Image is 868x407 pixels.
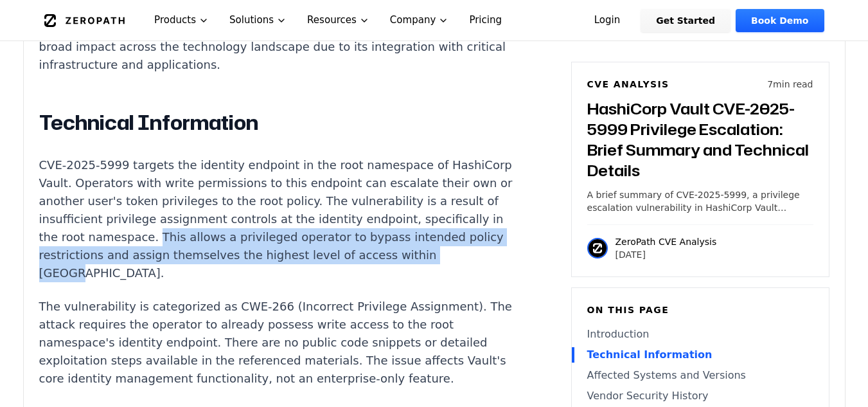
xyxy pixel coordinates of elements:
p: A brief summary of CVE-2025-5999, a privilege escalation vulnerability in HashiCorp Vault affecti... [587,188,813,214]
p: The vulnerability is categorized as CWE-266 (Incorrect Privilege Assignment). The attack requires... [39,298,517,388]
p: 7 min read [767,78,813,91]
p: CVE-2025-5999 targets the identity endpoint in the root namespace of HashiCorp Vault. Operators w... [39,156,517,282]
h3: HashiCorp Vault CVE-2025-5999 Privilege Escalation: Brief Summary and Technical Details [587,98,813,181]
p: ZeroPath CVE Analysis [616,235,717,248]
h6: CVE Analysis [587,78,669,91]
h2: Technical Information [39,110,517,136]
a: Technical Information [587,347,813,363]
img: ZeroPath CVE Analysis [587,238,608,258]
a: Vendor Security History [587,388,813,404]
h6: On this page [587,303,813,316]
a: Book Demo [736,9,824,32]
a: Affected Systems and Versions [587,368,813,383]
p: [DATE] [616,248,717,261]
a: Introduction [587,327,813,342]
a: Get Started [641,9,731,32]
a: Login [579,9,636,32]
